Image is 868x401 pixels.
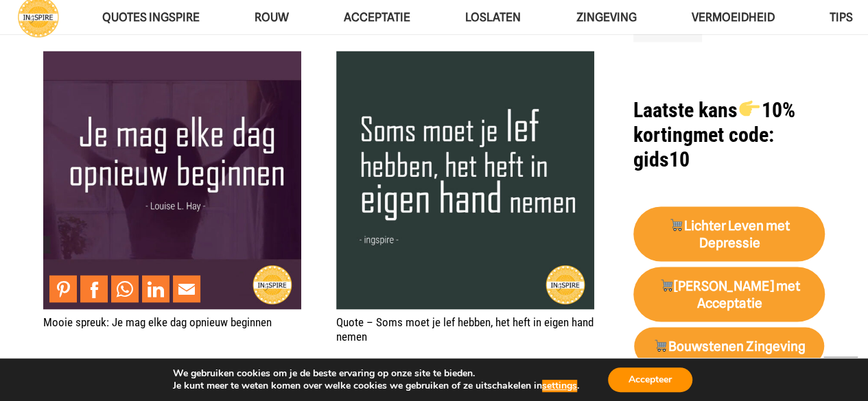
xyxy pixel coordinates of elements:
[49,275,80,302] li: Pinterest
[542,380,577,392] button: settings
[608,367,692,392] button: Accepteer
[173,275,200,302] a: Mail to Email This
[336,51,594,308] a: Quote – Soms moet je lef hebben, het heft in eigen hand nemen
[173,367,579,380] p: We gebruiken cookies om je de beste ervaring op onze site te bieden.
[465,10,521,24] span: Loslaten
[43,315,272,328] a: Mooie spreuk: Je mag elke dag opnieuw beginnen
[255,10,289,24] span: ROUW
[634,327,824,365] a: 🛒Bouwstenen Zingeving
[111,275,139,302] a: Share to WhatsApp
[653,338,806,354] strong: Bouwstenen Zingeving
[576,10,636,24] span: Zingeving
[49,275,77,302] a: Pin to Pinterest
[102,10,200,24] span: QUOTES INGSPIRE
[659,278,799,311] strong: [PERSON_NAME] met Acceptatie
[142,275,169,302] a: Share to LinkedIn
[633,97,825,171] h1: met code: gids10
[739,98,760,119] img: 👉
[654,339,667,352] img: 🛒
[633,267,825,321] a: 🛒[PERSON_NAME] met Acceptatie
[80,275,111,302] li: Facebook
[80,275,108,302] a: Share to Facebook
[633,206,825,261] a: 🛒Lichter Leven met Depressie
[633,97,795,146] strong: Laatste kans 10% korting
[670,218,683,231] img: 🛒
[173,275,204,302] li: Email This
[336,51,594,308] img: Quote: Soms moet je lef hebben, het heft in eigen hand nemen - citaat van inge ingspire.nl
[336,315,594,342] a: Quote – Soms moet je lef hebben, het heft in eigen hand nemen
[660,278,673,291] img: 🛒
[142,275,173,302] li: LinkedIn
[691,10,774,24] span: VERMOEIDHEID
[829,10,852,24] span: TIPS
[111,275,142,302] li: WhatsApp
[43,51,301,308] a: Mooie spreuk: Je mag elke dag opnieuw beginnen
[669,217,790,250] strong: Lichter Leven met Depressie
[173,380,579,392] p: Je kunt meer te weten komen over welke cookies we gebruiken of ze uitschakelen in .
[823,356,858,391] a: Terug naar top
[344,10,410,24] span: Acceptatie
